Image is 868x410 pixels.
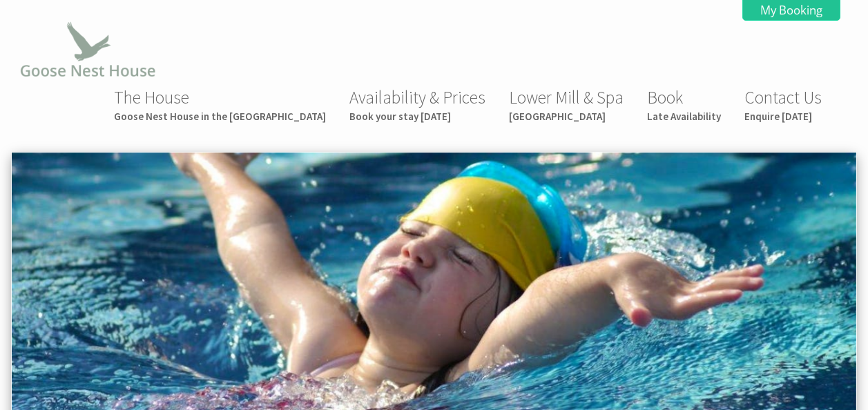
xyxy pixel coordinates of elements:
a: The HouseGoose Nest House in the [GEOGRAPHIC_DATA] [114,86,326,123]
small: Enquire [DATE] [744,110,822,123]
a: BookLate Availability [647,86,721,123]
img: Goose Nest House [19,19,157,81]
a: Contact UsEnquire [DATE] [744,86,822,123]
a: Availability & PricesBook your stay [DATE] [349,86,485,123]
small: Book your stay [DATE] [349,110,485,123]
a: Lower Mill & Spa[GEOGRAPHIC_DATA] [509,86,624,123]
small: Goose Nest House in the [GEOGRAPHIC_DATA] [114,110,326,123]
small: Late Availability [647,110,721,123]
small: [GEOGRAPHIC_DATA] [509,110,624,123]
